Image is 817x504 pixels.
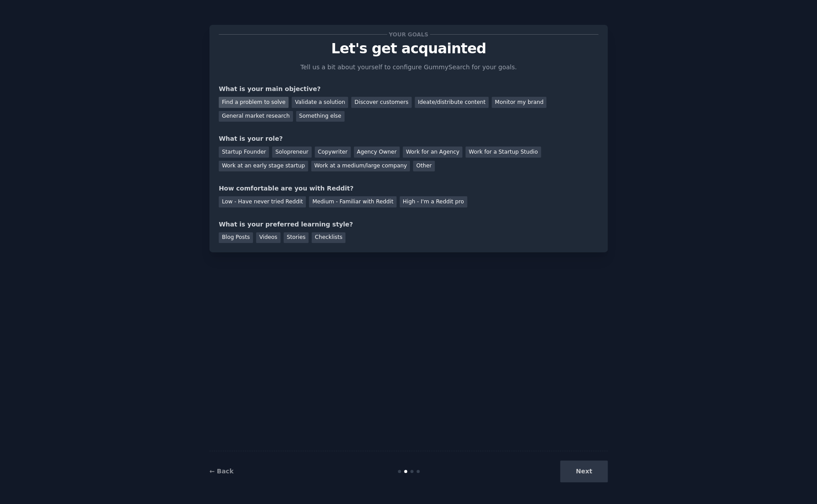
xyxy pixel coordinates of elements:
[492,97,546,108] div: Monitor my brand
[413,161,435,172] div: Other
[219,232,253,243] div: Blog Posts
[219,111,293,122] div: General market research
[256,232,280,243] div: Videos
[400,196,467,207] div: High - I'm a Reddit pro
[292,97,348,108] div: Validate a solution
[219,184,598,193] div: How comfortable are you with Reddit?
[351,97,411,108] div: Discover customers
[219,196,306,207] div: Low - Have never tried Reddit
[219,147,269,158] div: Startup Founder
[315,147,351,158] div: Copywriter
[219,97,288,108] div: Find a problem to solve
[465,147,541,158] div: Work for a Startup Studio
[354,147,400,158] div: Agency Owner
[219,84,598,94] div: What is your main objective?
[296,111,344,122] div: Something else
[219,134,598,143] div: What is your role?
[296,63,521,72] p: Tell us a bit about yourself to configure GummySearch for your goals.
[403,147,462,158] div: Work for an Agency
[272,147,311,158] div: Solopreneur
[309,196,396,207] div: Medium - Familiar with Reddit
[219,41,598,56] p: Let's get acquainted
[312,232,345,243] div: Checklists
[311,161,410,172] div: Work at a medium/large company
[219,161,308,172] div: Work at an early stage startup
[415,97,489,108] div: Ideate/distribute content
[387,30,430,39] span: Your goals
[209,468,233,475] a: ← Back
[284,232,308,243] div: Stories
[219,220,598,229] div: What is your preferred learning style?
